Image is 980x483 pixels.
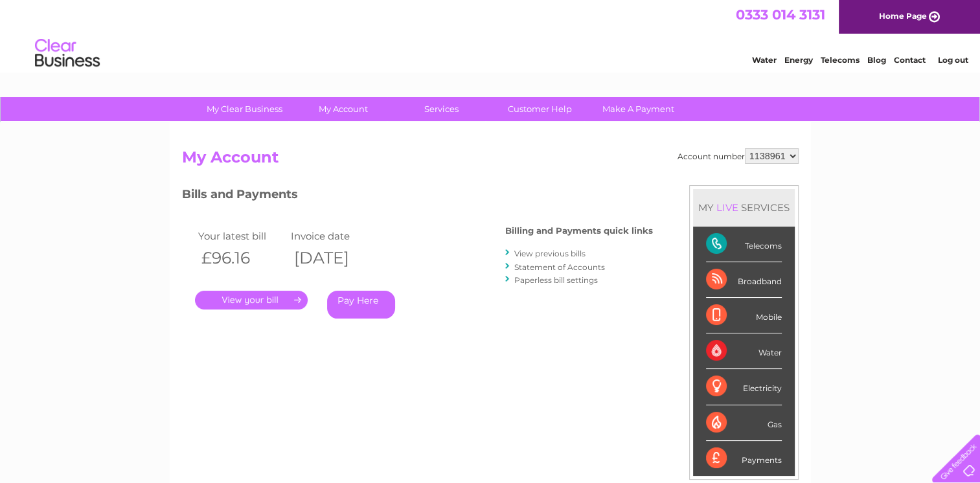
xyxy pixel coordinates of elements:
[821,55,860,65] a: Telecoms
[752,55,777,65] a: Water
[185,7,797,63] div: Clear Business is a trading name of Verastar Limited (registered in [GEOGRAPHIC_DATA] No. 3667643...
[288,227,381,245] td: Invoice date
[34,34,100,73] img: logo.png
[678,148,799,164] div: Account number
[514,262,605,272] a: Statement of Accounts
[937,55,968,65] a: Log out
[288,245,381,271] th: [DATE]
[388,97,495,121] a: Services
[706,369,782,405] div: Electricity
[327,291,395,319] a: Pay Here
[514,249,586,258] a: View previous bills
[195,291,308,309] a: .
[182,185,653,208] h3: Bills and Payments
[191,97,298,121] a: My Clear Business
[195,245,288,271] th: £96.16
[182,148,799,173] h2: My Account
[736,6,825,23] a: 0333 014 3131
[706,227,782,262] div: Telecoms
[693,189,795,226] div: MY SERVICES
[505,226,653,236] h4: Billing and Payments quick links
[784,55,813,65] a: Energy
[514,275,598,285] a: Paperless bill settings
[195,227,288,245] td: Your latest bill
[714,201,741,214] div: LIVE
[867,55,886,65] a: Blog
[706,333,782,369] div: Water
[706,262,782,298] div: Broadband
[585,97,692,121] a: Make A Payment
[706,298,782,333] div: Mobile
[290,97,396,121] a: My Account
[486,97,593,121] a: Customer Help
[894,55,926,65] a: Contact
[706,405,782,441] div: Gas
[706,441,782,476] div: Payments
